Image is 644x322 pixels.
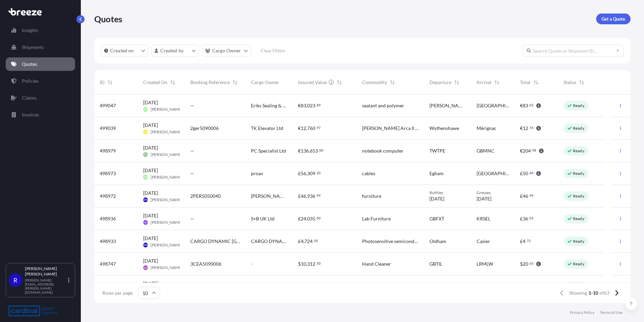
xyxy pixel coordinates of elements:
span: . [531,149,532,152]
span: [DATE] [143,167,158,174]
p: Privacy Policy [570,310,594,315]
span: [PERSON_NAME] [151,197,183,203]
a: Terms of Use [600,310,622,315]
button: Sort [532,78,540,86]
span: 94 [529,194,534,197]
span: [PERSON_NAME] [429,102,466,109]
span: 00 [319,149,323,152]
span: £ [520,194,523,198]
span: [GEOGRAPHIC_DATA] [477,170,509,177]
span: . [528,127,529,129]
span: 4 [523,239,525,244]
span: 12 [523,126,528,131]
span: . [528,194,529,197]
span: sealant and polymer [362,102,404,109]
p: Ready [573,171,584,176]
span: GBFXT [429,215,444,222]
span: Commodity [362,79,387,86]
span: Wythenshawe [429,125,459,132]
p: Insights [22,27,38,34]
span: $ [520,262,523,266]
span: 46 [529,172,534,174]
span: HG [143,219,148,226]
span: . [528,172,529,174]
p: Created by [160,47,184,54]
span: RW [143,242,148,248]
span: - [251,261,253,267]
a: Policies [6,74,75,88]
span: € [520,126,523,131]
span: 498972 [100,193,116,199]
a: Invoices [6,108,75,122]
p: Created on [110,47,134,54]
span: € [298,126,301,131]
span: 02 [529,104,534,106]
span: 50 [523,171,528,176]
button: Sort [453,78,461,86]
span: 46 [301,194,306,198]
span: € [298,103,301,108]
span: [DATE] [143,258,158,264]
p: Cargo Owner [212,47,241,54]
span: Created On [143,79,167,86]
span: 3CEA5090006 [190,261,221,267]
span: — [190,147,194,154]
p: Ready [573,126,584,131]
span: , [306,262,307,266]
span: 20 [317,172,321,174]
span: [DATE] [143,190,158,196]
p: Clear Filters [261,47,285,54]
span: 936 [307,194,315,198]
span: PC Specialist Ltd [251,147,286,154]
span: [PERSON_NAME] [151,220,183,225]
span: GBMNC [477,147,494,154]
span: Status [563,79,576,86]
span: [PERSON_NAME] [151,242,183,248]
span: S+B UK Ltd [251,215,275,222]
span: . [316,194,316,197]
span: [PERSON_NAME] [151,129,183,135]
span: 023 [307,103,315,108]
span: Rothley [429,190,466,195]
button: Sort [388,78,396,86]
p: Ready [573,103,584,108]
span: Lab Furniture [362,215,391,222]
span: Egham [429,170,444,177]
span: 2ger5090006 [190,125,219,132]
span: — [190,215,194,222]
span: € [298,149,301,153]
span: [PERSON_NAME] [251,193,287,199]
span: CARGO DYNAMIC [GEOGRAPHIC_DATA] [190,238,240,245]
span: [PERSON_NAME] [151,175,183,180]
span: Arrival [477,79,491,86]
span: [DATE] [143,99,158,106]
span: 20 [523,262,528,266]
span: £ [298,194,301,198]
span: LRMLW [477,261,493,267]
span: . [528,262,529,265]
span: , [306,103,307,108]
span: RW [143,196,148,203]
span: 98 [532,149,536,152]
span: TK Elevator Ltd [251,125,283,132]
a: Get a Quote [596,14,631,24]
span: 05 [529,217,534,219]
span: Hand Cleaner [362,261,391,267]
span: . [316,172,316,174]
span: . [318,149,319,152]
p: Ready [573,261,584,267]
span: £ [520,171,523,176]
span: £ [298,239,301,244]
span: 10 [301,262,306,266]
span: LH [144,264,147,271]
button: Sort [231,78,239,86]
p: [PERSON_NAME] [PERSON_NAME] [25,266,67,277]
span: 50 [314,240,318,242]
span: — [190,102,194,109]
span: Cargo Owner [251,79,279,86]
span: Showing [569,290,587,296]
p: Ready [573,193,584,199]
span: cables [362,170,375,177]
span: . [528,217,529,219]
